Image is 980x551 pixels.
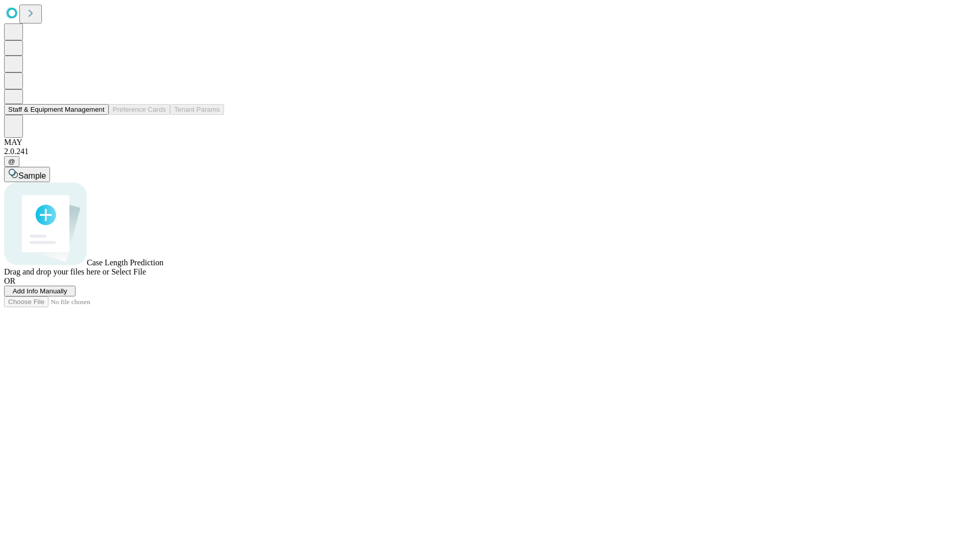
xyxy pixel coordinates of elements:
button: @ [4,156,19,167]
span: Sample [18,171,46,180]
button: Add Info Manually [4,286,76,296]
span: @ [8,158,15,165]
button: Staff & Equipment Management [4,104,109,115]
span: Select File [111,267,146,276]
div: MAY [4,138,976,147]
button: Preference Cards [109,104,170,115]
span: Add Info Manually [13,287,67,295]
span: Drag and drop your files here or [4,267,109,276]
span: Case Length Prediction [87,258,163,267]
button: Sample [4,167,50,182]
div: 2.0.241 [4,147,976,156]
span: OR [4,277,15,285]
button: Tenant Params [170,104,224,115]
